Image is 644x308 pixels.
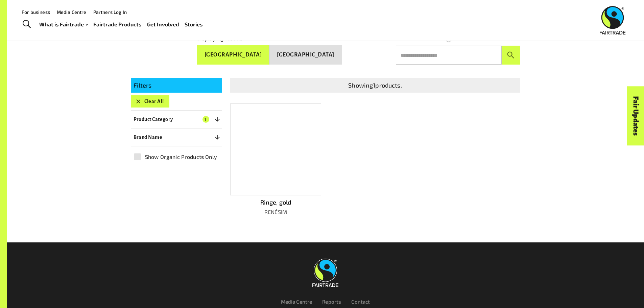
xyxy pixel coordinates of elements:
p: Showing 1 products. [233,81,518,90]
p: Brand Name [134,133,163,141]
button: [GEOGRAPHIC_DATA] [197,45,270,65]
a: Get Involved [147,20,179,29]
a: Fairtrade Products [93,20,142,29]
p: Product Category [134,115,173,123]
a: Contact [351,299,370,305]
button: [GEOGRAPHIC_DATA] [269,45,342,65]
a: Toggle Search [18,16,35,33]
a: Stories [185,20,203,29]
button: Brand Name [131,131,222,143]
a: Media Centre [57,9,87,15]
a: Reports [322,299,341,305]
button: Product Category [131,113,222,125]
p: RENÉSIM [230,208,321,216]
p: Ringe, gold [230,198,321,207]
a: Partners Log In [93,9,127,15]
p: Filters [134,81,219,90]
img: Fairtrade Australia New Zealand logo [600,6,626,34]
a: What is Fairtrade [39,20,88,29]
a: For business [22,9,50,15]
span: Show Organic Products Only [145,153,217,161]
a: Ringe, goldRENÉSIM [230,103,321,216]
button: Clear All [131,95,169,108]
img: Fairtrade Australia New Zealand logo [312,259,338,287]
span: 1 [202,116,209,123]
a: Media Centre [281,299,312,305]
